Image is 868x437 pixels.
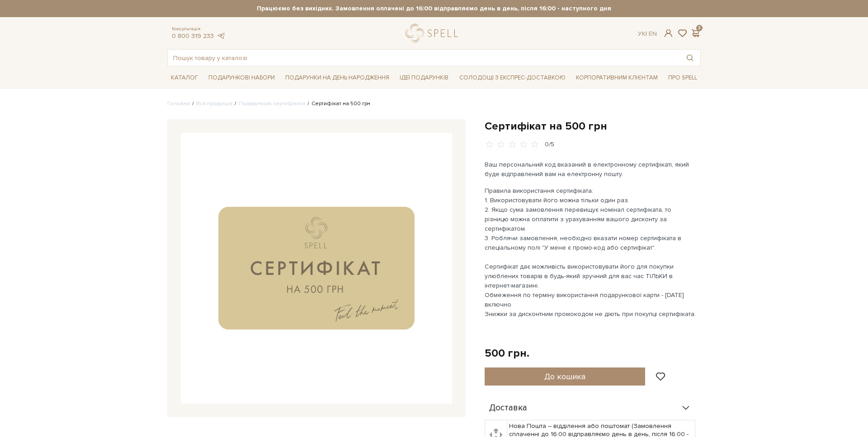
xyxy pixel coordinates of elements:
[239,100,305,107] a: Подарункові сертифікати
[396,71,452,85] a: Ідеї подарунків
[196,100,232,107] a: Вся продукція
[172,26,225,32] span: Консультація:
[485,119,701,133] h1: Сертифікат на 500 грн
[545,140,554,149] div: 0/5
[646,30,647,37] span: |
[572,71,661,85] a: Корпоративним клієнтам
[168,50,679,66] input: Пошук товару у каталозі
[485,186,697,319] p: Правила використання сертифіката: 1. Використовувати його можна тільки один раз. 2. Якщо сума зам...
[638,30,657,38] div: Ук
[282,71,393,85] a: Подарунки на День народження
[172,32,214,40] a: 0 800 319 233
[485,346,529,360] div: 500 грн.
[167,71,202,85] a: Каталог
[544,372,585,381] span: До кошика
[485,367,645,386] button: До кошика
[649,30,657,37] a: En
[665,71,701,85] a: Про Spell
[205,71,278,85] a: Подарункові набори
[167,5,701,13] strong: Працюємо без вихідних. Замовлення оплачені до 16:00 відправляємо день в день, після 16:00 - насту...
[679,50,700,66] button: Пошук товару у каталозі
[181,133,452,404] img: Сертифікат на 500 грн
[406,24,462,42] a: logo
[456,70,569,85] a: Солодощі з експрес-доставкою
[489,404,527,412] span: Доставка
[167,100,190,107] a: Головна
[216,32,225,40] a: telegram
[305,100,370,108] li: Сертифікат на 500 грн
[485,160,697,179] p: Ваш персональний код вказаний в електронному сертифікаті, який буде відправлений вам на електронн...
